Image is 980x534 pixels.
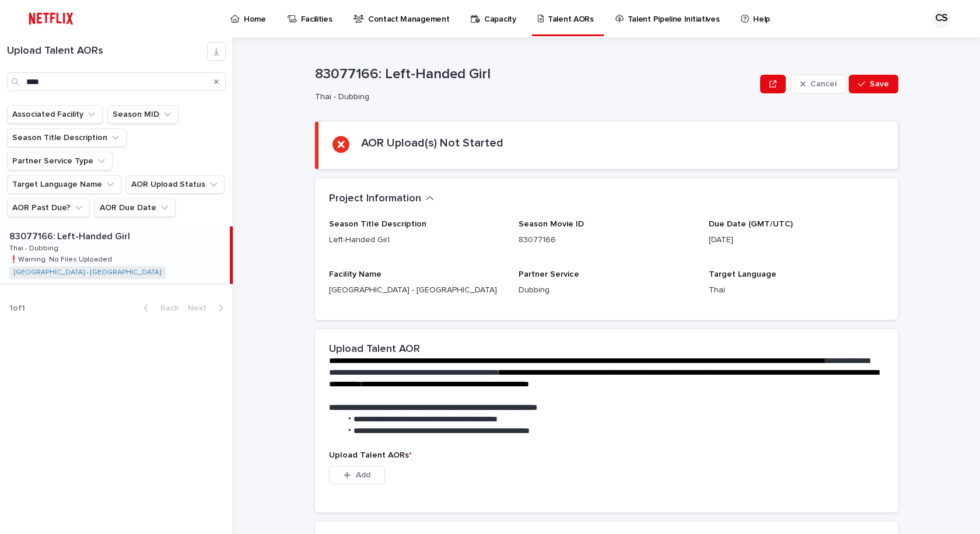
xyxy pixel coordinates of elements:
span: Back [153,304,178,312]
p: [GEOGRAPHIC_DATA] - [GEOGRAPHIC_DATA] [329,284,505,296]
span: Facility Name [329,270,381,278]
p: 83077166 [519,234,694,246]
span: Upload Talent AORs [329,451,412,459]
button: Associated Facility [7,105,103,124]
a: [GEOGRAPHIC_DATA] - [GEOGRAPHIC_DATA] [14,268,161,277]
h2: AOR Upload(s) Not Started [361,136,503,150]
img: ifQbXi3ZQGMSEF7WDB7W [23,7,79,30]
h2: Upload Talent AOR [329,343,420,356]
span: Save [870,80,889,88]
button: Project Information [329,193,434,205]
h1: Upload Talent AORs [7,45,207,58]
button: Target Language Name [7,175,121,194]
button: AOR Due Date [94,198,176,217]
p: Thai - Dubbing [315,92,751,102]
button: Season Title Description [7,128,127,147]
button: Cancel [790,75,846,93]
span: Due Date (GMT/UTC) [709,220,793,228]
div: CS [932,9,951,28]
p: [DATE] [709,234,884,246]
p: Thai [709,284,884,296]
span: Target Language [709,270,776,278]
span: Cancel [810,80,836,88]
p: Dubbing [519,284,694,296]
button: Back [134,303,183,313]
p: ❗️Warning: No Files Uploaded [9,253,114,264]
button: Save [849,75,898,93]
button: AOR Upload Status [126,175,225,194]
span: Next [188,304,213,312]
button: Partner Service Type [7,152,113,170]
p: 83077166: Left-Handed Girl [315,66,755,83]
button: AOR Past Due? [7,198,90,217]
span: Partner Service [519,270,579,278]
p: Thai - Dubbing [9,242,61,253]
p: Left-Handed Girl [329,234,505,246]
input: Search [7,72,226,91]
span: Season Movie ID [519,220,584,228]
p: 83077166: Left-Handed Girl [9,229,132,242]
button: Season MID [107,105,178,124]
h2: Project Information [329,193,421,205]
button: Next [183,303,233,313]
span: Add [356,471,370,479]
button: Add [329,466,385,484]
span: Season Title Description [329,220,426,228]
